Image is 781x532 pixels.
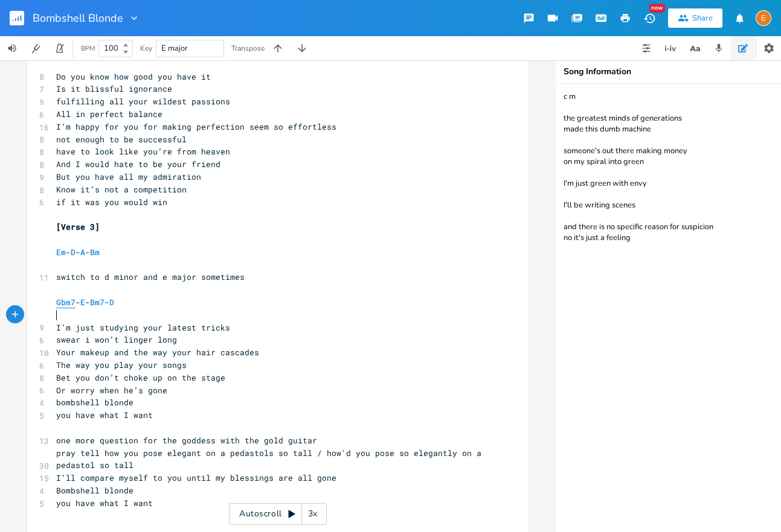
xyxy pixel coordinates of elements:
span: The way you play your songs [56,359,187,370]
span: you have what I want [56,498,153,508]
span: Know it’s not a competition [56,184,187,195]
span: I’m happy for you for making perfection seem so effortless [56,121,336,132]
span: A [80,247,85,258]
div: New [649,4,665,13]
span: - - - [56,297,119,308]
button: New [637,7,661,29]
span: bombshell blonde [56,397,133,408]
span: Or worry when he’s gone [56,385,167,396]
span: Is it blissful ignorance [56,83,172,94]
span: Gbm7 [56,297,76,308]
div: Autoscroll [229,503,327,525]
span: Bombshell blonde [56,485,133,496]
span: not enough to be successful [56,134,187,145]
span: [Verse 3] [56,221,100,232]
div: 3x [302,503,324,525]
span: fulfilling all your wildest passions [56,96,230,107]
span: pray tell how you pose elegant on a pedastols so tall / how'd you pose so elegantly on a pedastol... [56,448,486,471]
span: swear i won’t linger long [56,334,177,345]
div: Erin Nicolle [756,10,771,26]
span: D [71,247,76,258]
div: Key [140,45,152,52]
span: switch to d minor and e major sometimes [56,271,245,282]
span: E [80,297,85,308]
span: one more question for the goddess with the gold guitar [56,435,317,446]
span: - - - [56,247,100,258]
span: Bombshell Blonde [33,13,123,24]
span: have to look like you’re from heaven [56,146,230,157]
span: you have what I want [56,410,153,420]
div: Share [692,13,713,24]
button: Share [668,8,722,28]
span: I’ll compare myself to you until my blessings are all gone [56,472,336,483]
span: And I would hate to be your friend [56,159,220,169]
span: Bm7 [90,297,104,308]
div: BPM [81,45,95,52]
span: Do you know how good you have it [56,71,211,82]
span: Bet you don’t choke up on the stage [56,372,225,383]
span: if it was you would win [56,197,167,207]
span: Your makeup and the way your hair cascades [56,347,259,358]
span: Em [56,247,66,258]
span: E major [161,43,188,54]
span: But you have all my admiration [56,171,201,182]
span: D [109,297,114,308]
span: Bm [90,247,100,258]
span: All in perfect balance [56,109,162,119]
button: E [756,4,771,32]
div: Transpose [231,45,265,52]
span: I’m just studying your latest tricks [56,322,230,333]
